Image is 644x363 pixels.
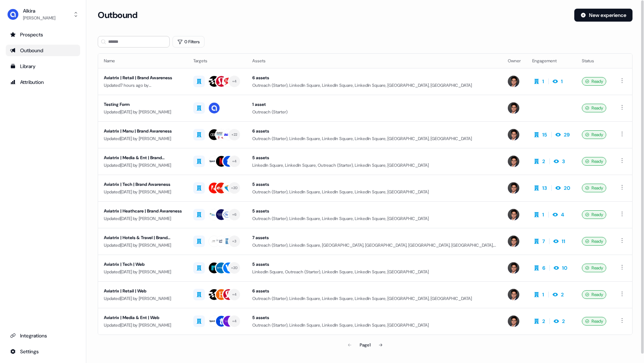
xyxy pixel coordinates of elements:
[104,188,182,196] div: Updated [DATE] by [PERSON_NAME]
[508,315,519,327] img: Hugh
[104,108,182,116] div: Updated [DATE] by [PERSON_NAME]
[104,314,182,321] div: Aviatrix | Media & Ent | Web
[10,332,76,339] div: Integrations
[582,104,606,112] div: Ready
[23,7,55,14] div: Alkira
[6,6,80,23] button: Alkira[PERSON_NAME]
[104,162,182,169] div: Updated [DATE] by [PERSON_NAME]
[508,182,519,194] img: Hugh
[576,54,612,68] th: Status
[172,36,204,48] button: 0 Filters
[6,330,80,341] a: Go to integrations
[104,287,182,295] div: Aviatrix | Retail | Web
[231,131,238,138] div: + 22
[104,268,182,275] div: Updated [DATE] by [PERSON_NAME]
[232,318,237,324] div: + 4
[542,318,545,325] div: 2
[508,262,519,274] img: Hugh
[104,261,182,268] div: Aviatrix | Tech | Web
[232,291,237,298] div: + 4
[10,47,76,54] div: Outbound
[542,78,544,85] div: 1
[188,54,247,68] th: Targets
[564,184,570,192] div: 20
[98,10,137,21] h3: Outbound
[252,74,496,81] div: 6 assets
[574,9,632,22] button: New experience
[98,54,188,68] th: Name
[6,29,80,40] a: Go to prospects
[247,54,502,68] th: Assets
[6,60,80,72] a: Go to templates
[542,264,545,272] div: 6
[542,211,544,218] div: 1
[542,158,545,165] div: 2
[508,236,519,247] img: Hugh
[252,154,496,161] div: 5 assets
[104,234,182,241] div: Aviatrix | Hotels & Travel | Brand Awareness
[10,79,76,86] div: Attribution
[252,215,496,222] div: Outreach (Starter), LinkedIn Square, LinkedIn Square, LinkedIn Square, [GEOGRAPHIC_DATA]
[231,185,238,191] div: + 20
[104,242,182,249] div: Updated [DATE] by [PERSON_NAME]
[360,341,371,349] div: Page 1
[508,209,519,220] img: Hugh
[252,108,496,116] div: Outreach (Starter)
[542,238,545,245] div: 7
[252,261,496,268] div: 5 assets
[542,131,547,138] div: 15
[562,238,565,245] div: 11
[526,54,576,68] th: Engagement
[502,54,526,68] th: Owner
[562,158,565,165] div: 3
[104,207,182,215] div: Aviatrix | Heathcare | Brand Awareness
[232,211,237,218] div: + 6
[23,14,55,22] div: [PERSON_NAME]
[582,157,606,166] div: Ready
[231,265,238,271] div: + 20
[508,156,519,167] img: Hugh
[582,210,606,219] div: Ready
[582,290,606,299] div: Ready
[104,82,182,89] div: Updated 7 hours ago by [PERSON_NAME]
[562,318,565,325] div: 2
[232,158,237,165] div: + 4
[508,129,519,140] img: Hugh
[561,291,564,298] div: 2
[582,130,606,139] div: Ready
[561,78,563,85] div: 1
[582,317,606,326] div: Ready
[252,234,496,241] div: 7 assets
[252,188,496,196] div: Outreach (Starter), LinkedIn Square, LinkedIn Square, LinkedIn Square, [GEOGRAPHIC_DATA]
[6,76,80,88] a: Go to attribution
[252,162,496,169] div: LinkedIn Square, LinkedIn Square, Outreach (Starter), LinkedIn Square, [GEOGRAPHIC_DATA]
[104,74,182,81] div: Aviatrix | Retail | Brand Awareness
[564,131,570,138] div: 29
[6,45,80,56] a: Go to outbound experience
[252,322,496,329] div: Outreach (Starter), LinkedIn Square, LinkedIn Square, LinkedIn Square, [GEOGRAPHIC_DATA]
[252,82,496,89] div: Outreach (Starter), LinkedIn Square, LinkedIn Square, LinkedIn Square, [GEOGRAPHIC_DATA], [GEOGRA...
[252,135,496,142] div: Outreach (Starter), LinkedIn Square, LinkedIn Square, LinkedIn Square, [GEOGRAPHIC_DATA], [GEOGRA...
[10,31,76,38] div: Prospects
[252,314,496,321] div: 5 assets
[582,184,606,192] div: Ready
[104,101,182,108] div: Testing Form
[104,295,182,302] div: Updated [DATE] by [PERSON_NAME]
[562,264,567,272] div: 10
[508,102,519,114] img: Hugh
[6,346,80,357] a: Go to integrations
[104,181,182,188] div: Aviatrix | Tech | Brand Awareness
[252,268,496,275] div: LinkedIn Square, Outreach (Starter), LinkedIn Square, LinkedIn Square, [GEOGRAPHIC_DATA]
[252,295,496,302] div: Outreach (Starter), LinkedIn Square, LinkedIn Square, LinkedIn Square, [GEOGRAPHIC_DATA], [GEOGRA...
[232,238,237,245] div: + 3
[232,78,237,85] div: + 4
[10,348,76,355] div: Settings
[252,101,496,108] div: 1 asset
[252,242,496,249] div: Outreach (Starter), LinkedIn Square, [GEOGRAPHIC_DATA], [GEOGRAPHIC_DATA], [GEOGRAPHIC_DATA], [GE...
[10,63,76,70] div: Library
[508,76,519,87] img: Hugh
[104,135,182,142] div: Updated [DATE] by [PERSON_NAME]
[104,154,182,161] div: Aviatrix | Media & Ent | Brand Awareness
[104,322,182,329] div: Updated [DATE] by [PERSON_NAME]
